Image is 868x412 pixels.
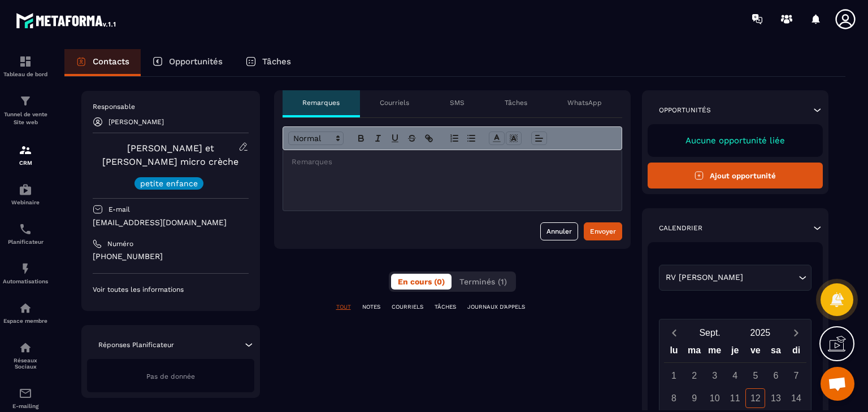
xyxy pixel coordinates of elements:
[102,143,238,167] a: [PERSON_NAME] et [PERSON_NAME] micro crèche
[107,239,133,248] p: Numéro
[3,239,48,245] p: Planificateur
[3,332,48,378] a: social-networksocial-networkRéseaux Sociaux
[745,366,765,385] div: 5
[766,343,786,362] div: sa
[93,285,249,294] p: Voir toutes les informations
[3,160,48,166] p: CRM
[262,56,291,67] p: Tâches
[3,214,48,253] a: schedulerschedulerPlanificateur
[3,174,48,214] a: automationsautomationsWebinaire
[19,94,32,108] img: formation
[108,118,164,126] p: [PERSON_NAME]
[3,86,48,135] a: formationformationTunnel de vente Site web
[567,98,602,107] p: WhatsApp
[663,343,684,362] div: lu
[648,163,823,189] button: Ajout opportunité
[725,366,745,385] div: 4
[450,98,465,107] p: SMS
[745,343,766,362] div: ve
[659,223,702,233] p: Calendrier
[146,372,195,380] span: Pas de donnée
[590,226,616,237] div: Envoyer
[786,366,806,385] div: 7
[745,388,765,408] div: 12
[766,388,785,408] div: 13
[459,277,507,286] span: Terminés (1)
[392,303,423,311] p: COURRIELS
[3,199,48,205] p: Webinaire
[435,303,456,311] p: TÂCHES
[108,205,130,214] p: E-mail
[302,98,340,107] p: Remarques
[705,388,724,408] div: 10
[821,367,854,401] div: Ouvrir le chat
[19,387,32,400] img: email
[3,357,48,370] p: Réseaux Sociaux
[786,388,806,408] div: 14
[3,71,48,77] p: Tableau de bord
[766,366,785,385] div: 6
[659,106,711,115] p: Opportunités
[3,111,48,126] p: Tunnel de vente Site web
[663,271,746,284] span: RV [PERSON_NAME]
[98,340,174,349] p: Réponses Planificateur
[540,222,578,240] button: Annuler
[664,325,685,340] button: Previous month
[725,343,745,362] div: je
[140,179,198,187] p: petite enfance
[19,262,32,275] img: automations
[659,265,812,291] div: Search for option
[664,366,684,385] div: 1
[3,46,48,86] a: formationformationTableau de bord
[3,278,48,284] p: Automatisations
[467,303,525,311] p: JOURNAUX D'APPELS
[380,98,409,107] p: Courriels
[584,222,622,240] button: Envoyer
[725,388,745,408] div: 11
[64,49,141,76] a: Contacts
[19,301,32,315] img: automations
[19,341,32,354] img: social-network
[19,143,32,157] img: formation
[664,388,684,408] div: 8
[19,183,32,196] img: automations
[362,303,380,311] p: NOTES
[785,325,806,340] button: Next month
[3,253,48,293] a: automationsautomationsAutomatisations
[684,343,705,362] div: ma
[336,303,351,311] p: TOUT
[453,274,514,290] button: Terminés (1)
[3,293,48,332] a: automationsautomationsEspace membre
[684,366,704,385] div: 2
[735,323,785,343] button: Open years overlay
[3,318,48,324] p: Espace membre
[234,49,302,76] a: Tâches
[141,49,234,76] a: Opportunités
[746,271,796,284] input: Search for option
[3,403,48,409] p: E-mailing
[169,56,223,67] p: Opportunités
[391,274,452,290] button: En cours (0)
[659,135,812,146] p: Aucune opportunité liée
[685,323,735,343] button: Open months overlay
[93,217,249,228] p: [EMAIL_ADDRESS][DOMAIN_NAME]
[684,388,704,408] div: 9
[19,222,32,236] img: scheduler
[398,277,445,286] span: En cours (0)
[93,102,249,111] p: Responsable
[3,135,48,174] a: formationformationCRM
[16,10,118,30] img: logo
[705,343,725,362] div: me
[93,56,129,67] p: Contacts
[505,98,527,107] p: Tâches
[19,55,32,68] img: formation
[705,366,724,385] div: 3
[786,343,806,362] div: di
[93,251,249,262] p: [PHONE_NUMBER]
